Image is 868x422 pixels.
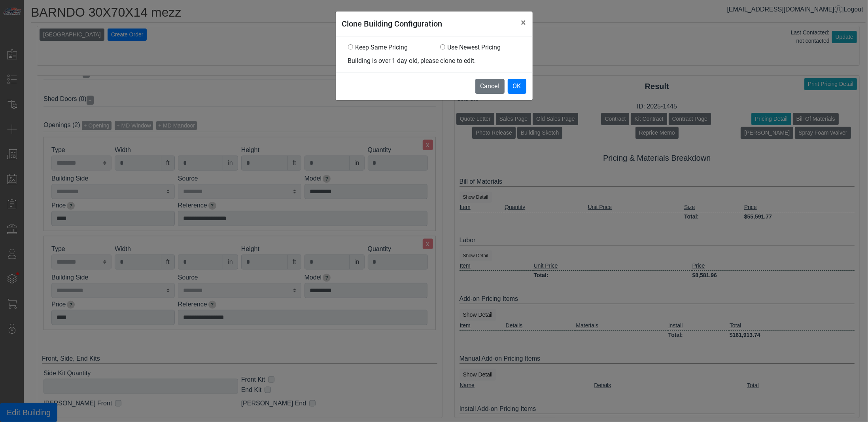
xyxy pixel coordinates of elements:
div: Building is over 1 day old, please clone to edit. [348,56,520,66]
button: Close [515,11,533,34]
button: OK [508,79,526,94]
button: Cancel [475,79,505,94]
h5: Clone Building Configuration [342,18,443,30]
label: Keep Same Pricing [356,43,408,52]
label: Use Newest Pricing [448,43,501,52]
